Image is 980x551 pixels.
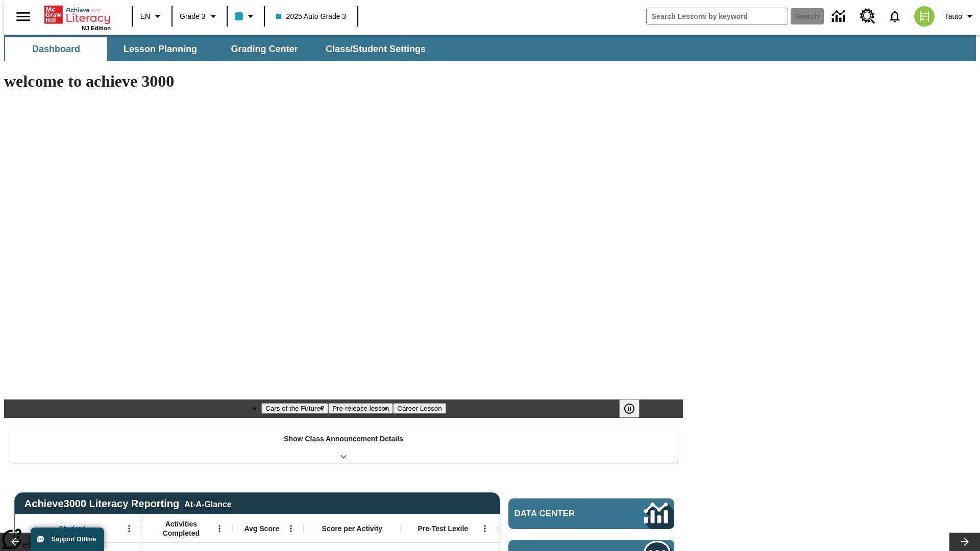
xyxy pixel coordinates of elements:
button: Dashboard [5,37,107,61]
button: Class color is light blue. Change class color [231,7,261,26]
span: Score per Activity [322,524,383,533]
button: Class/Student Settings [317,37,434,61]
span: Achieve3000 Literacy Reporting [24,498,232,510]
div: At-A-Glance [184,498,231,509]
span: Pre-Test Lexile [418,524,469,533]
img: avatar image [914,6,935,27]
button: Lesson Planning [109,37,211,61]
button: Slide 1 Cars of the Future? [261,403,328,414]
button: Select a new avatar [908,3,941,30]
span: Activities Completed [148,519,215,538]
button: Profile/Settings [941,7,980,26]
button: Open Menu [283,521,299,536]
button: Open Menu [121,521,137,536]
a: Notifications [881,3,908,30]
span: Support Offline [52,536,96,543]
button: Open Menu [212,521,227,536]
div: SubNavbar [4,35,976,61]
a: Resource Center, Will open in new tab [854,3,881,30]
span: Data Center [514,509,610,519]
button: Slide 2 Pre-release lesson [328,403,393,414]
span: Avg Score [244,524,279,533]
button: Open Menu [477,521,493,536]
button: Grading Center [213,37,315,61]
button: Slide 3 Career Lesson [393,403,446,414]
a: Data Center [826,3,854,31]
button: Open side menu [8,2,38,32]
span: EN [140,11,150,22]
input: search field [647,8,788,24]
button: Lesson carousel, Next [949,533,980,551]
div: Pause [619,399,650,418]
span: 2025 Auto Grade 3 [276,11,347,22]
span: NJ Edition [82,25,111,31]
a: Data Center [508,498,674,529]
span: Student [59,524,85,533]
div: Show Class Announcement Details [9,428,678,463]
span: Grade 3 [180,11,206,22]
span: Tauto [945,11,962,22]
button: Pause [619,399,640,418]
p: Show Class Announcement Details [284,434,403,444]
div: Home [44,4,111,31]
button: Language: EN, Select a language [136,7,168,26]
button: Support Offline [31,528,104,551]
a: Home [44,5,111,25]
div: SubNavbar [4,37,435,61]
button: Grade: Grade 3, Select a grade [176,7,224,26]
h1: welcome to achieve 3000 [4,72,683,91]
